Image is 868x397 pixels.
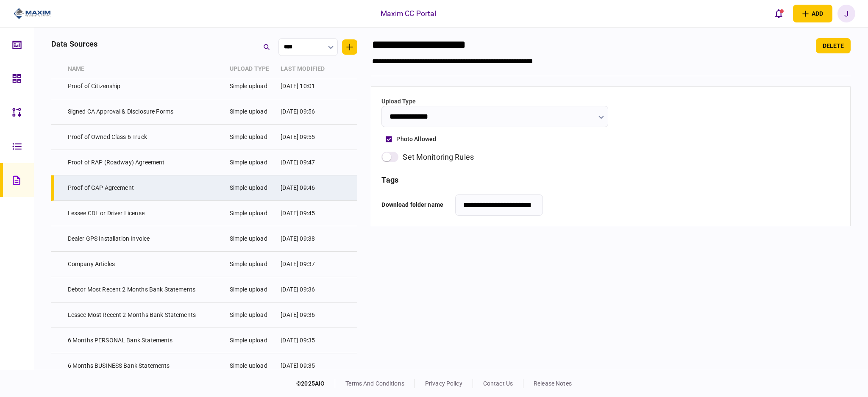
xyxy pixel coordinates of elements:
[276,99,332,125] td: [DATE] 09:56
[276,175,332,201] td: [DATE] 09:46
[276,226,332,252] td: [DATE] 09:38
[225,125,277,150] td: Simple upload
[276,74,332,99] td: [DATE] 10:01
[276,303,332,328] td: [DATE] 09:36
[483,380,513,387] a: contact us
[276,150,332,175] td: [DATE] 09:47
[64,59,225,79] th: Name
[381,97,608,106] label: Upload Type
[225,252,277,277] td: Simple upload
[276,277,332,303] td: [DATE] 09:36
[276,252,332,277] td: [DATE] 09:37
[381,106,608,127] input: Upload Type
[381,176,840,184] h3: tags
[64,353,225,379] td: 6 Months BUSINESS Bank Statements
[403,151,474,163] div: set monitoring rules
[225,201,277,226] td: Simple upload
[225,226,277,252] td: Simple upload
[64,303,225,328] td: Lessee Most Recent 2 Months Bank Statements
[64,99,225,125] td: Signed CA Approval & Disclosure Forms
[64,74,225,99] td: Proof of Citizenship
[64,125,225,150] td: Proof of Owned Class 6 Truck
[64,175,225,201] td: Proof of GAP Agreement
[64,252,225,277] td: Company Articles
[276,59,332,79] th: last modified
[276,125,332,150] td: [DATE] 09:55
[225,175,277,201] td: Simple upload
[225,303,277,328] td: Simple upload
[296,379,335,388] div: © 2025 AIO
[396,135,436,144] div: photo allowed
[225,99,277,125] td: Simple upload
[64,328,225,353] td: 6 Months PERSONAL Bank Statements
[816,38,851,53] button: delete
[276,201,332,226] td: [DATE] 09:45
[276,353,332,379] td: [DATE] 09:35
[770,5,788,22] button: open notifications list
[345,380,404,387] a: terms and conditions
[425,380,462,387] a: privacy policy
[64,150,225,175] td: Proof of RAP (Roadway) Agreement
[225,150,277,175] td: Simple upload
[837,5,855,22] button: J
[381,194,449,216] div: Download folder name
[64,226,225,252] td: Dealer GPS Installation Invoice
[225,74,277,99] td: Simple upload
[534,380,572,387] a: release notes
[276,328,332,353] td: [DATE] 09:35
[51,38,98,50] div: data sources
[14,7,51,20] img: client company logo
[793,5,832,22] button: open adding identity options
[64,277,225,303] td: Debtor Most Recent 2 Months Bank Statements
[225,353,277,379] td: Simple upload
[64,201,225,226] td: Lessee CDL or Driver License
[381,8,437,19] div: Maxim CC Portal
[225,328,277,353] td: Simple upload
[225,277,277,303] td: Simple upload
[225,59,277,79] th: Upload Type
